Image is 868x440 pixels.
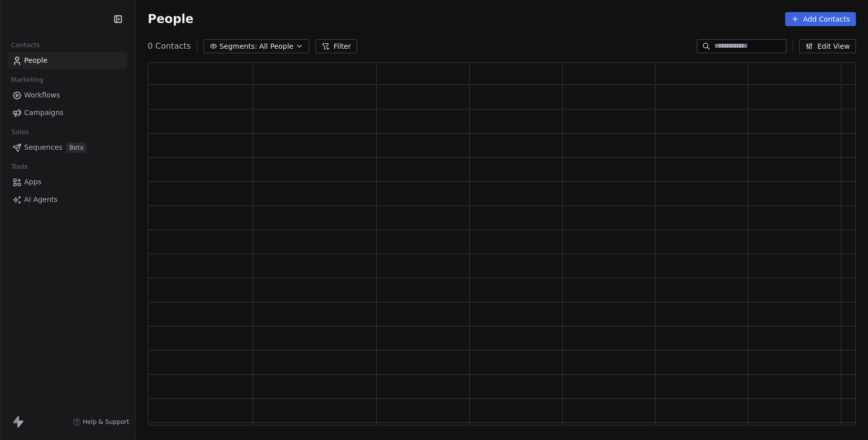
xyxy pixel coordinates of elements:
[8,52,127,69] a: People
[73,418,129,426] a: Help & Support
[785,12,856,26] button: Add Contacts
[24,90,60,100] span: Workflows
[66,143,86,153] span: Beta
[7,159,32,174] span: Tools
[7,72,48,87] span: Marketing
[24,194,58,205] span: AI Agents
[148,12,193,27] span: People
[24,177,42,187] span: Apps
[24,142,62,153] span: Sequences
[8,104,127,121] a: Campaigns
[315,39,357,53] button: Filter
[148,40,191,52] span: 0 Contacts
[24,55,48,66] span: People
[8,139,127,156] a: SequencesBeta
[220,41,257,52] span: Segments:
[7,125,33,140] span: Sales
[8,174,127,190] a: Apps
[7,38,44,53] span: Contacts
[24,107,63,118] span: Campaigns
[799,39,856,53] button: Edit View
[259,41,293,52] span: All People
[83,418,129,426] span: Help & Support
[8,87,127,103] a: Workflows
[8,191,127,208] a: AI Agents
